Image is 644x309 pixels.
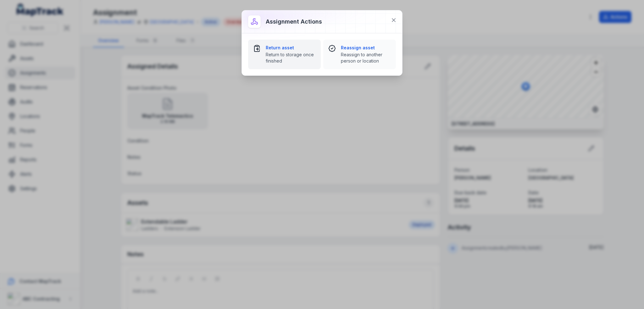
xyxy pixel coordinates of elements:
button: Reassign assetReassign to another person or location [323,40,396,69]
strong: Return asset [266,45,316,51]
button: Return assetReturn to storage once finished [248,40,321,69]
span: Reassign to another person or location [341,52,391,64]
span: Return to storage once finished [266,52,316,64]
h3: Assignment actions [266,17,322,26]
strong: Reassign asset [341,45,391,51]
